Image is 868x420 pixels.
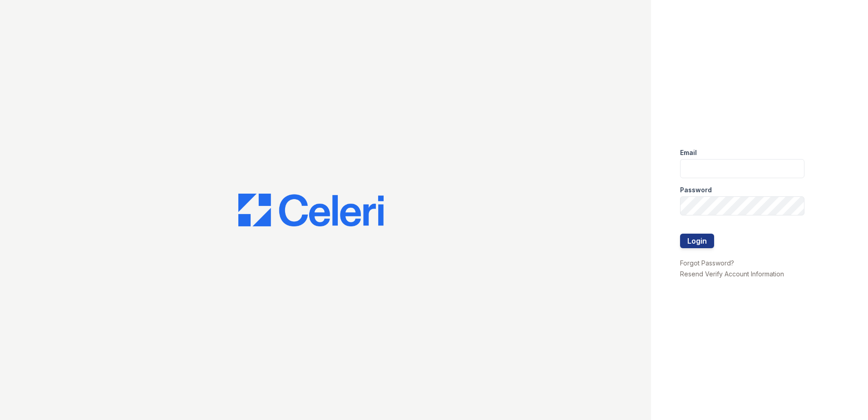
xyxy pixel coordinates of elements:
[680,259,734,267] a: Forgot Password?
[680,270,784,278] a: Resend Verify Account Information
[680,234,714,248] button: Login
[238,194,384,226] img: CE_Logo_Blue-a8612792a0a2168367f1c8372b55b34899dd931a85d93a1a3d3e32e68fde9ad4.png
[680,185,712,195] label: Password
[680,148,697,157] label: Email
